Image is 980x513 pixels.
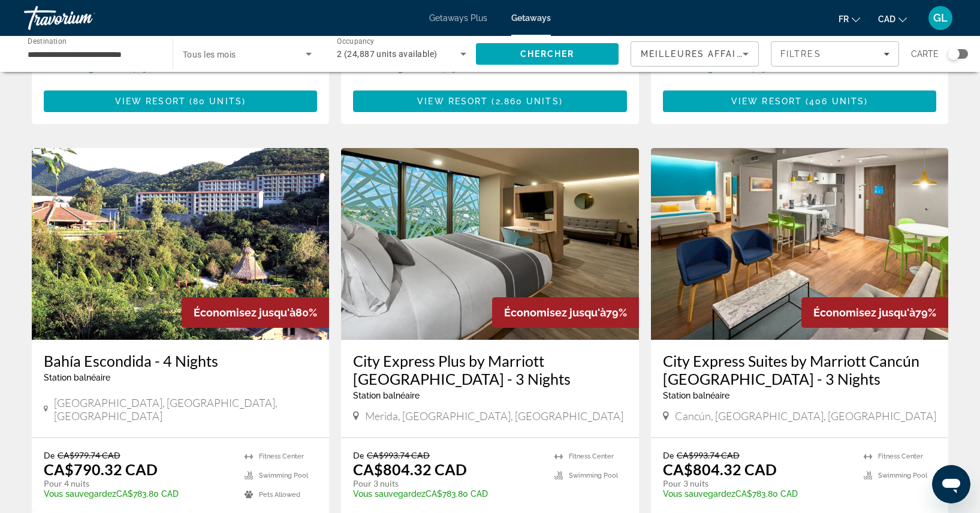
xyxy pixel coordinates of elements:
[337,49,437,59] span: 2 (24,887 units available)
[353,90,627,112] button: View Resort(2,860 units)
[259,491,300,499] span: Pets Allowed
[802,96,868,106] span: ( )
[44,478,233,489] p: Pour 4 nuits
[878,452,923,460] span: Fitness Center
[476,43,619,65] button: Search
[878,472,927,479] span: Swimming Pool
[651,148,949,340] img: City Express Suites by Marriott Cancún Aeropuerto Riviera - 3 Nights
[44,450,55,460] span: De
[878,10,907,28] button: Change currency
[115,96,186,106] span: View Resort
[641,47,749,61] mat-select: Sort by
[353,460,467,478] p: CA$804.32 CAD
[911,46,939,62] span: Carte
[353,391,420,400] span: Station balnéaire
[677,450,740,460] span: CA$993.74 CAD
[353,478,542,489] p: Pour 3 nuits
[520,49,575,59] span: Chercher
[54,396,317,423] span: [GEOGRAPHIC_DATA], [GEOGRAPHIC_DATA], [GEOGRAPHIC_DATA]
[429,13,487,23] a: Getaways Plus
[183,50,236,59] span: Tous les mois
[259,452,304,460] span: Fitness Center
[569,472,618,479] span: Swimming Pool
[663,391,729,400] span: Station balnéaire
[24,2,144,34] a: Travorium
[365,409,623,423] span: Merida, [GEOGRAPHIC_DATA], [GEOGRAPHIC_DATA]
[801,297,948,328] div: 79%
[511,13,551,23] a: Getaways
[933,12,948,24] span: GL
[259,472,308,479] span: Swimming Pool
[663,489,735,499] span: Vous sauvegardez
[492,297,639,328] div: 79%
[194,306,295,319] span: Économisez jusqu'à
[28,37,67,45] span: Destination
[663,90,937,112] button: View Resort(406 units)
[780,49,821,59] span: Filtres
[353,489,542,499] p: CA$783.80 CAD
[417,96,488,106] span: View Resort
[663,489,852,499] p: CA$783.80 CAD
[675,409,936,423] span: Cancún, [GEOGRAPHIC_DATA], [GEOGRAPHIC_DATA]
[663,478,852,489] p: Pour 3 nuits
[182,297,329,328] div: 80%
[813,306,915,319] span: Économisez jusqu'à
[839,10,860,28] button: Change language
[353,352,627,388] a: City Express Plus by Marriott [GEOGRAPHIC_DATA] - 3 Nights
[367,450,430,460] span: CA$993.74 CAD
[353,450,364,460] span: De
[731,96,802,106] span: View Resort
[496,96,559,106] span: 2,860 units
[44,489,233,499] p: CA$783.80 CAD
[663,352,937,388] a: City Express Suites by Marriott Cancún [GEOGRAPHIC_DATA] - 3 Nights
[44,460,158,478] p: CA$790.32 CAD
[337,37,375,46] span: Occupancy
[641,49,756,59] span: Meilleures affaires
[44,373,110,382] span: Station balnéaire
[44,352,318,370] a: Bahía Escondida - 4 Nights
[28,47,157,62] input: Select destination
[663,460,777,478] p: CA$804.32 CAD
[771,41,899,67] button: Filters
[809,96,864,106] span: 406 units
[193,96,242,106] span: 80 units
[663,450,674,460] span: De
[32,148,330,340] img: Bahía Escondida - 4 Nights
[925,5,956,31] button: User Menu
[878,14,895,24] span: CAD
[341,148,639,340] img: City Express Plus by Marriott Mérida - 3 Nights
[839,14,849,24] span: fr
[186,96,246,106] span: ( )
[488,96,562,106] span: ( )
[44,489,116,499] span: Vous sauvegardez
[44,90,318,112] button: View Resort(80 units)
[569,452,614,460] span: Fitness Center
[353,489,426,499] span: Vous sauvegardez
[932,465,970,503] iframe: Bouton de lancement de la fenêtre de messagerie
[504,306,606,319] span: Économisez jusqu'à
[58,450,120,460] span: CA$979.74 CAD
